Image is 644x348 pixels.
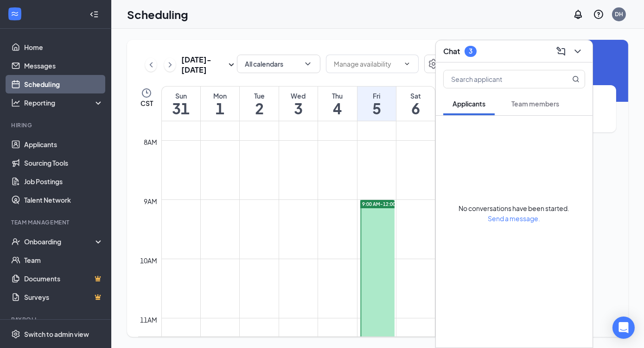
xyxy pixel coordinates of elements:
[166,59,175,70] svg: ChevronRight
[24,191,103,209] a: Talent Network
[24,98,104,107] div: Reporting
[11,98,20,107] svg: Analysis
[554,44,568,59] button: ComposeMessage
[615,10,623,18] div: DH
[11,121,102,129] div: Hiring
[10,9,19,19] svg: WorkstreamLogo
[139,315,159,325] div: 11am
[444,70,554,88] input: Search applicant
[145,58,157,72] button: ChevronLeft
[555,46,567,57] svg: ComposeMessage
[572,75,580,83] svg: MagnifyingGlass
[469,47,472,55] div: 3
[511,99,559,108] span: Team members
[11,329,20,339] svg: Settings
[428,58,439,69] svg: Settings
[237,55,320,73] button: All calendarsChevronDown
[279,87,318,121] a: September 3, 2025
[488,214,541,223] span: Send a message.
[164,58,176,72] button: ChevronRight
[612,317,635,339] div: Open Intercom Messenger
[89,10,99,19] svg: Collapse
[572,46,583,57] svg: ChevronDown
[140,99,153,108] span: CST
[201,91,239,100] div: Mon
[362,201,403,207] span: 9:00 AM-12:00 PM
[573,9,584,20] svg: Notifications
[279,91,318,100] div: Wed
[318,87,357,121] a: September 4, 2025
[459,204,570,212] span: No conversations have been started.
[443,46,460,56] h3: Chat
[11,218,102,226] div: Team Management
[162,87,200,121] a: August 31, 2025
[396,87,435,121] a: September 6, 2025
[318,91,357,100] div: Thu
[24,172,103,191] a: Job Postings
[453,99,485,108] span: Applicants
[11,316,102,323] div: Payroll
[24,56,103,75] a: Messages
[279,100,318,116] h1: 3
[24,38,103,56] a: Home
[240,100,278,116] h1: 2
[181,55,226,75] h3: [DATE] - [DATE]
[424,55,443,75] a: Settings
[201,100,239,116] h1: 1
[24,135,103,154] a: Applicants
[396,91,435,100] div: Sat
[424,55,443,73] button: Settings
[593,9,604,20] svg: QuestionInfo
[24,269,103,288] a: DocumentsCrown
[11,237,20,246] svg: UserCheck
[24,288,103,306] a: SurveysCrown
[24,237,96,246] div: Onboarding
[147,59,156,70] svg: ChevronLeft
[162,100,200,116] h1: 31
[357,100,396,116] h1: 5
[570,44,585,59] button: ChevronDown
[403,60,411,68] svg: ChevronDown
[24,251,103,269] a: Team
[303,59,312,68] svg: ChevronDown
[162,91,200,100] div: Sun
[357,91,396,100] div: Fri
[127,6,188,22] h1: Scheduling
[141,87,152,99] svg: Clock
[318,100,357,116] h1: 4
[24,75,103,93] a: Scheduling
[226,59,237,70] svg: SmallChevronDown
[139,255,159,266] div: 10am
[240,91,278,100] div: Tue
[142,196,159,206] div: 9am
[142,137,159,147] div: 8am
[201,87,239,121] a: September 1, 2025
[357,87,396,121] a: September 5, 2025
[334,59,400,69] input: Manage availability
[24,329,89,339] div: Switch to admin view
[24,154,103,172] a: Sourcing Tools
[396,100,435,116] h1: 6
[240,87,278,121] a: September 2, 2025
